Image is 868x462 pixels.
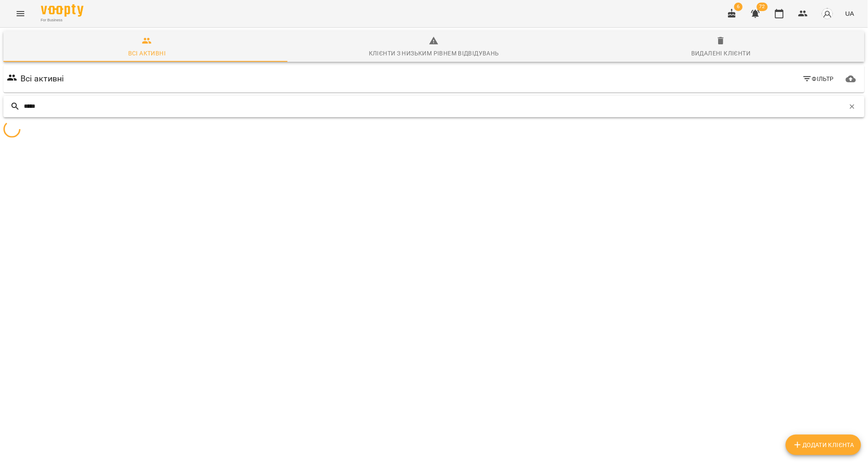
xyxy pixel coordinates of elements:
[799,71,838,87] button: Фільтр
[757,3,768,11] span: 72
[691,48,750,58] div: Видалені клієнти
[20,72,64,85] h6: Всі активні
[128,48,166,58] div: Всі активні
[802,74,834,84] span: Фільтр
[41,4,83,17] img: Voopty Logo
[734,3,743,11] span: 6
[845,9,854,18] span: UA
[822,8,834,20] img: avatar_s.png
[369,48,499,58] div: Клієнти з низьким рівнем відвідувань
[10,3,31,24] button: Menu
[842,6,858,21] button: UA
[41,17,83,23] span: For Business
